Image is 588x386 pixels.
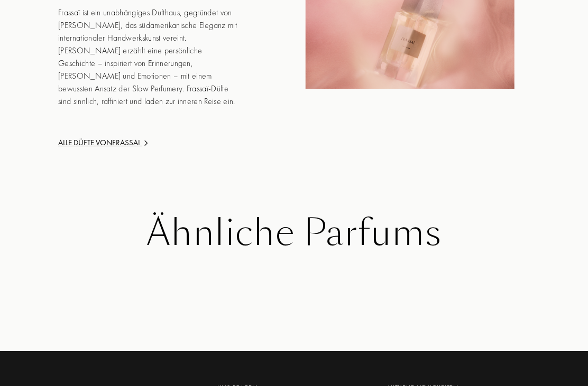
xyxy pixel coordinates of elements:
div: Alle Düfte von Frassai [58,137,240,149]
div: Ähnliche Parfums [24,213,564,254]
img: arrow.png [142,139,150,148]
div: Frassaï ist ein unabhängiges Dufthaus, gegründet von [PERSON_NAME], das südamerikanische Eleganz ... [58,7,240,108]
a: Alle Düfte vonFrassai [58,137,240,149]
